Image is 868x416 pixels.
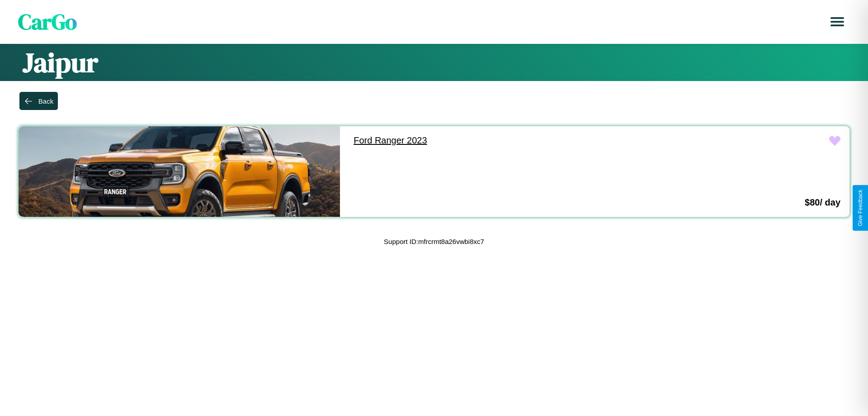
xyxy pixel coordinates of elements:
button: Back [19,92,58,110]
a: Ford Ranger 2023 [344,126,666,155]
h3: $ 80 / day [805,197,840,208]
h1: Jaipur [23,44,845,81]
button: Open menu [825,9,850,34]
div: Give Feedback [857,190,863,226]
div: Back [38,97,53,105]
span: CarGo [18,7,77,37]
p: Support ID: mfrcrmt8a26vwbi8xc7 [384,235,484,248]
